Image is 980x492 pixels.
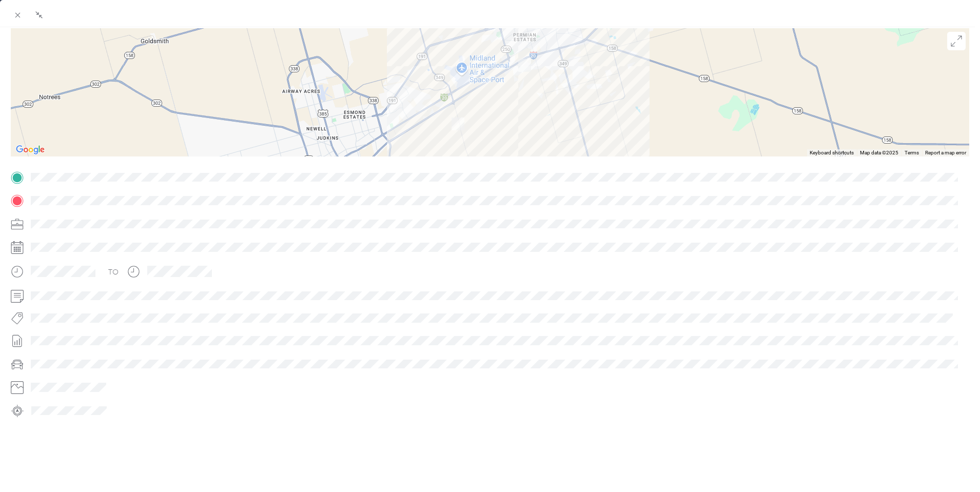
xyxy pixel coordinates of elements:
[925,150,966,155] a: Report a map error
[905,150,919,155] a: Terms (opens in new tab)
[13,143,47,156] a: Open this area in Google Maps (opens a new window)
[923,435,980,492] iframe: Everlance-gr Chat Button Frame
[810,149,854,156] button: Keyboard shortcuts
[108,267,119,278] div: TO
[860,150,898,155] span: Map data ©2025
[13,143,47,156] img: Google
